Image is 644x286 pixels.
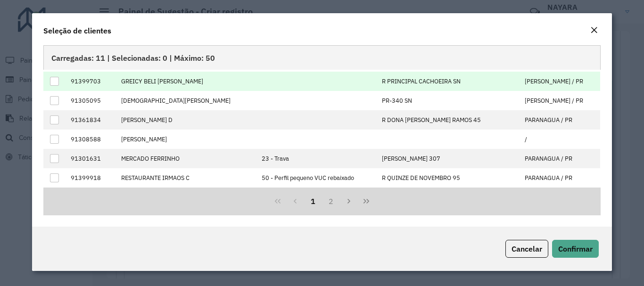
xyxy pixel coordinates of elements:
td: 91399703 [66,72,116,91]
td: 91361834 [66,110,116,130]
td: PR-340 SN [377,91,520,110]
td: 91308588 [66,130,116,149]
span: Confirmar [558,244,593,253]
td: R QUINZE DE NOVEMBRO 95 [377,168,520,188]
button: 1 [304,192,322,210]
button: Close [587,25,601,37]
td: PARANAGUA / PR [520,110,600,130]
td: PARANAGUA / PR [520,149,600,168]
button: Cancelar [505,240,548,258]
td: 50 - Perfil pequeno VUC rebaixado [256,168,377,188]
div: Carregadas: 11 | Selecionadas: 0 | Máximo: 50 [43,45,600,70]
button: Confirmar [552,240,599,258]
td: R DONA [PERSON_NAME] RAMOS 45 [377,110,520,130]
h4: Seleção de clientes [43,25,111,36]
button: Last Page [357,192,375,210]
td: 91301631 [66,149,116,168]
span: Cancelar [512,244,542,253]
td: RESTAURANTE IRMAOS C [116,168,256,188]
td: R PRINCIPAL CACHOEIRA SN [377,72,520,91]
td: 91399918 [66,168,116,188]
em: Fechar [590,26,598,34]
td: [PERSON_NAME] [116,130,256,149]
td: [DEMOGRAPHIC_DATA][PERSON_NAME] [116,91,256,110]
td: [PERSON_NAME] 307 [377,149,520,168]
td: [PERSON_NAME] D [116,110,256,130]
button: Next Page [340,192,358,210]
td: MERCADO FERRINHO [116,149,256,168]
td: PARANAGUA / PR [520,168,600,188]
button: 2 [322,192,340,210]
td: [PERSON_NAME] / PR [520,72,600,91]
td: 23 - Trava [256,149,377,168]
td: 91305095 [66,91,116,110]
td: [PERSON_NAME] / PR [520,91,600,110]
td: / [520,130,600,149]
td: GREICY BELI [PERSON_NAME] [116,72,256,91]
